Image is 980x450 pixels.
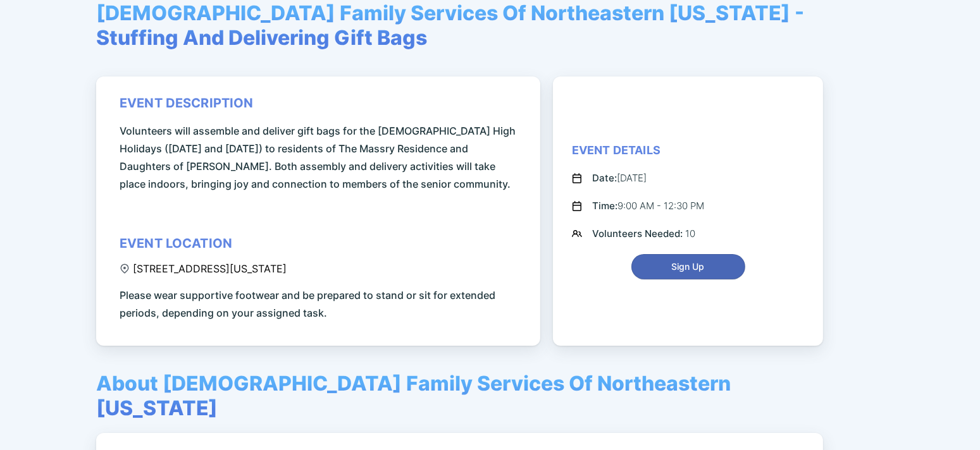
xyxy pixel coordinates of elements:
[120,122,521,193] span: Volunteers will assemble and deliver gift bags for the [DEMOGRAPHIC_DATA] High Holidays ([DATE] a...
[120,95,254,111] div: event description
[592,172,617,184] span: Date:
[631,254,745,279] button: Sign Up
[592,228,685,240] span: Volunteers Needed:
[672,260,705,273] span: Sign Up
[96,1,884,50] span: [DEMOGRAPHIC_DATA] Family Services Of Northeastern [US_STATE] - Stuffing And Delivering Gift Bags
[120,286,521,322] span: Please wear supportive footwear and be prepared to stand or sit for extended periods, depending o...
[592,171,647,186] div: [DATE]
[592,198,704,214] div: 9:00 AM - 12:30 PM
[120,262,287,275] div: [STREET_ADDRESS][US_STATE]
[96,371,823,420] span: About [DEMOGRAPHIC_DATA] Family Services Of Northeastern [US_STATE]
[592,200,617,212] span: Time:
[592,226,695,241] div: 10
[572,143,661,158] div: Event Details
[120,236,232,251] div: event location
